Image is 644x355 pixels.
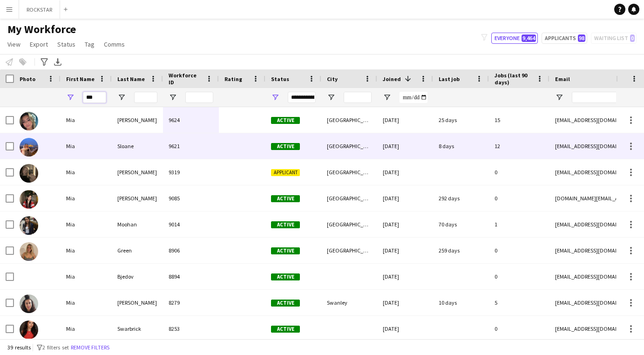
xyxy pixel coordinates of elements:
button: Open Filter Menu [66,93,75,102]
img: Mia Fisher [20,112,38,130]
div: 9319 [163,159,219,185]
img: Mia Hopkins [20,190,38,209]
span: Last Name [117,75,145,82]
button: Open Filter Menu [555,93,563,102]
div: [PERSON_NAME] [112,185,163,211]
span: Active [271,247,300,254]
div: Swarbrick [112,316,163,341]
div: [GEOGRAPHIC_DATA] [321,133,377,159]
img: Mia Green [20,242,38,261]
span: Jobs (last 90 days) [495,72,533,86]
button: Applicants98 [542,33,587,44]
div: [DATE] [377,185,433,211]
div: Moohan [112,212,163,237]
span: Active [271,221,300,228]
div: 0 [489,185,549,211]
div: 292 days [433,185,489,211]
div: [DATE] [377,133,433,159]
div: 25 days [433,107,489,133]
div: Mia [61,133,112,159]
div: [DATE] [377,316,433,341]
button: Open Filter Menu [271,93,279,102]
span: Active [271,195,300,202]
div: [GEOGRAPHIC_DATA] [321,159,377,185]
span: Active [271,300,300,307]
span: Comms [104,40,125,48]
div: [GEOGRAPHIC_DATA] [321,212,377,237]
div: Mia [61,159,112,185]
a: Status [54,38,79,50]
div: 10 days [433,290,489,315]
div: [PERSON_NAME] [112,290,163,315]
img: Mia Sloane [20,138,38,157]
div: 15 [489,107,549,133]
span: Active [271,117,300,124]
input: First Name Filter Input [83,92,106,103]
div: Bjedov [112,264,163,289]
div: 259 days [433,238,489,263]
div: Mia [61,316,112,341]
div: [GEOGRAPHIC_DATA] [321,238,377,263]
img: Mia Swarbrick [20,321,38,339]
span: Photo [20,75,35,82]
button: Open Filter Menu [327,93,335,102]
input: City Filter Input [344,92,372,103]
div: [DATE] [377,212,433,237]
button: ROCKSTAR [19,0,60,19]
span: Joined [383,75,401,82]
div: 9624 [163,107,219,133]
button: Open Filter Menu [383,93,391,102]
div: [DATE] [377,264,433,289]
img: Mia Jumpp [20,294,38,313]
div: Mia [61,185,112,211]
img: Mia Cooney [20,164,38,183]
div: 9085 [163,185,219,211]
a: Comms [100,38,129,50]
span: 9,464 [522,34,536,42]
span: Export [30,40,48,48]
span: Active [271,326,300,333]
span: Applicant [271,169,300,176]
div: 0 [489,316,549,341]
div: 8 days [433,133,489,159]
div: [GEOGRAPHIC_DATA] [321,185,377,211]
div: [PERSON_NAME] [112,159,163,185]
div: 8279 [163,290,219,315]
span: My Workforce [7,22,76,36]
div: Green [112,238,163,263]
span: View [7,40,20,48]
div: Mia [61,238,112,263]
button: Open Filter Menu [169,93,177,102]
div: Sloane [112,133,163,159]
span: Rating [224,75,242,82]
div: 1 [489,212,549,237]
div: 8253 [163,316,219,341]
div: 8906 [163,238,219,263]
app-action-btn: Export XLSX [52,56,63,68]
button: Open Filter Menu [117,93,126,102]
div: 0 [489,159,549,185]
div: 9014 [163,212,219,237]
span: Active [271,273,300,280]
div: [DATE] [377,238,433,263]
input: Joined Filter Input [400,92,427,103]
span: Status [57,40,75,48]
span: 98 [578,34,585,42]
a: Tag [81,38,98,50]
div: [PERSON_NAME] [112,107,163,133]
span: Workforce ID [169,72,202,86]
span: Status [271,75,289,82]
a: Export [26,38,52,50]
div: Mia [61,264,112,289]
div: Swanley [321,290,377,315]
div: [DATE] [377,107,433,133]
div: Mia [61,107,112,133]
div: [DATE] [377,159,433,185]
button: Everyone9,464 [491,33,538,44]
div: 9621 [163,133,219,159]
span: First Name [66,75,95,82]
div: 12 [489,133,549,159]
span: Email [555,75,570,82]
div: 8894 [163,264,219,289]
app-action-btn: Advanced filters [39,56,50,68]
